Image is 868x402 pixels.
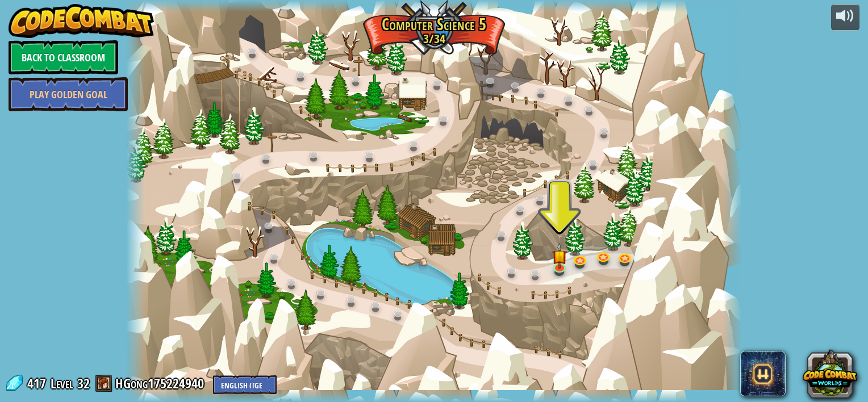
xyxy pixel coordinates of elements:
img: CodeCombat - Learn how to code by playing a game [9,4,154,38]
span: 417 [27,374,49,392]
span: Level [51,374,73,393]
button: Adjust volume [831,4,859,31]
span: 32 [77,374,90,392]
a: Back to Classroom [9,40,118,74]
a: Play Golden Goal [9,77,128,111]
a: HGong175224940 [115,374,207,392]
img: level-banner-started.png [552,242,567,269]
